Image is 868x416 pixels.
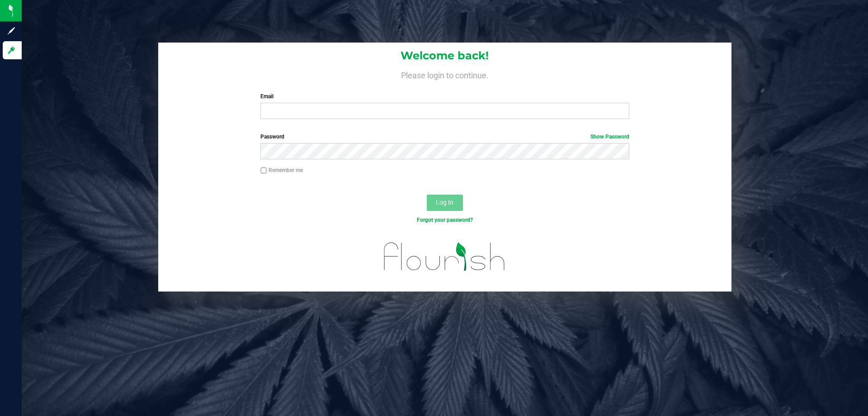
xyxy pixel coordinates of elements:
[417,217,473,223] a: Forgot your password?
[158,69,731,80] h4: Please login to continue.
[260,92,629,100] label: Email
[427,195,463,211] button: Log In
[260,167,267,174] input: Remember me
[158,50,731,62] h1: Welcome back!
[7,26,16,35] inline-svg: Sign up
[260,134,284,140] span: Password
[590,134,629,140] a: Show Password
[373,234,516,280] img: flourish_logo.svg
[436,199,453,206] span: Log In
[7,46,16,55] inline-svg: Log in
[260,166,303,174] label: Remember me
